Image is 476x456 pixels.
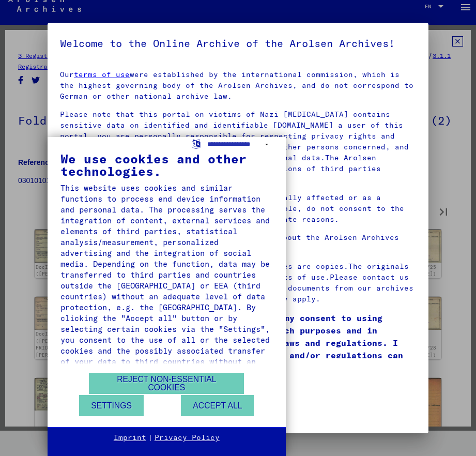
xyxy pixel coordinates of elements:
button: Reject non-essential cookies [89,373,244,394]
a: Imprint [114,433,146,443]
button: Settings [79,395,144,416]
button: Accept all [181,395,254,416]
a: Privacy Policy [155,433,220,443]
div: This website uses cookies and similar functions to process end device information and personal da... [60,183,273,378]
div: We use cookies and other technologies. [60,153,273,177]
